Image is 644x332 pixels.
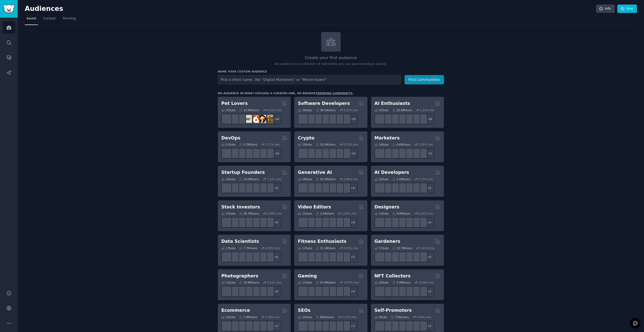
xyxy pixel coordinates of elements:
img: EntrepreneurRideAlong [223,184,231,192]
img: csharp [306,115,314,123]
div: 15 Sub s [221,212,235,215]
img: VideoEditors [320,219,328,226]
div: 15 Sub s [374,177,389,181]
img: AskComputerScience [335,115,342,123]
img: technicalanalysis [265,219,273,226]
img: elixir [342,115,350,123]
img: shopify [230,322,238,330]
div: 1.12 % /mo [267,177,281,181]
img: iOSProgramming [320,115,328,123]
img: workout [313,253,321,261]
div: 1.9M Users [239,315,257,319]
div: 19 Sub s [298,143,312,146]
div: No audience in mind? Explore a curated one, or browse . [218,91,354,95]
div: 0.48 % /mo [267,212,281,215]
h2: AI Developers [374,169,409,176]
div: 13.7M Users [392,246,412,250]
img: succulents [383,253,391,261]
h2: Gaming [298,273,317,279]
img: weightroom [320,253,328,261]
img: postproduction [342,219,350,226]
h2: NFT Collectors [374,273,411,279]
div: + 6 [424,217,435,228]
img: SaaS [230,184,238,192]
img: DeepSeek [383,184,391,192]
div: + 11 [424,148,435,159]
img: cockatiel [251,115,259,123]
img: ycombinator [244,184,252,192]
img: DigitalItems [418,288,426,295]
img: herpetology [223,115,231,123]
img: chatgpt_prompts_ [404,115,412,123]
img: The_SEO [342,322,350,330]
div: + 4 [271,286,281,297]
img: OpenAIDev [411,115,419,123]
img: datasets [258,253,266,261]
div: 10 Sub s [221,315,235,319]
img: ecommercemarketing [258,322,266,330]
div: + 8 [271,217,281,228]
div: 53.0M Users [316,281,336,284]
div: 2.27 % /mo [342,315,356,319]
img: FluxAI [328,184,335,192]
h2: Gardeners [374,238,400,245]
img: Rag [390,184,398,192]
div: 1.71 % /mo [265,143,280,146]
img: ballpython [230,115,238,123]
img: ArtificalIntelligence [418,115,426,123]
img: DeepSeek [383,115,391,123]
div: + 5 [347,252,358,262]
img: StocksAndTrading [251,219,259,226]
div: 0.40 % /mo [344,177,358,181]
h2: Create your first audience [218,55,444,61]
img: OnlineMarketing [418,150,426,157]
img: ValueInvesting [230,219,238,226]
h2: Crypto [298,135,314,141]
img: 0xPolygon [306,150,314,157]
div: 695k Users [316,315,334,319]
img: typography [376,219,384,226]
span: Trending [63,16,76,21]
img: flowers [404,253,412,261]
img: SonyAlpha [244,288,252,295]
img: PetAdvice [258,115,266,123]
img: XboxGamers [335,288,342,295]
img: Emailmarketing [397,150,405,157]
img: GardeningUK [397,253,405,261]
img: dataengineering [244,253,252,261]
img: learnjavascript [313,115,321,123]
div: -0.05 % /mo [418,281,434,284]
img: software [299,115,307,123]
h2: Stock Investors [221,204,260,210]
div: 13 Sub s [374,212,389,215]
img: NFTExchange [376,288,384,295]
img: GymMotivation [306,253,314,261]
div: 11 Sub s [374,246,389,250]
img: platformengineering [251,150,259,157]
img: userexperience [404,219,412,226]
img: analytics [251,253,259,261]
img: AWS_Certified_Experts [230,150,238,157]
img: chatgpt_promptDesign [397,115,405,123]
img: vegetablegardening [376,253,384,261]
div: 9 Sub s [374,315,387,319]
img: TestMyApp [418,322,426,330]
h2: Self-Promoters [374,307,412,314]
div: 6.6M Users [392,143,411,146]
img: swingtrading [258,219,266,226]
img: LangChain [376,184,384,192]
div: 3.4M Users [392,281,411,284]
div: 0.51 % /mo [267,108,281,112]
img: linux_gaming [299,288,307,295]
div: 1.02 % /mo [418,143,433,146]
img: personaltraining [342,253,350,261]
div: 16 Sub s [298,177,312,181]
img: Entrepreneurship [258,184,266,192]
img: aivideo [299,184,307,192]
a: Curated [41,15,57,25]
img: SEO_Digital_Marketing [299,322,307,330]
div: 10 Sub s [298,315,312,319]
img: Docker_DevOps [237,150,245,157]
h2: Photographers [221,273,258,279]
img: deepdream [313,184,321,192]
